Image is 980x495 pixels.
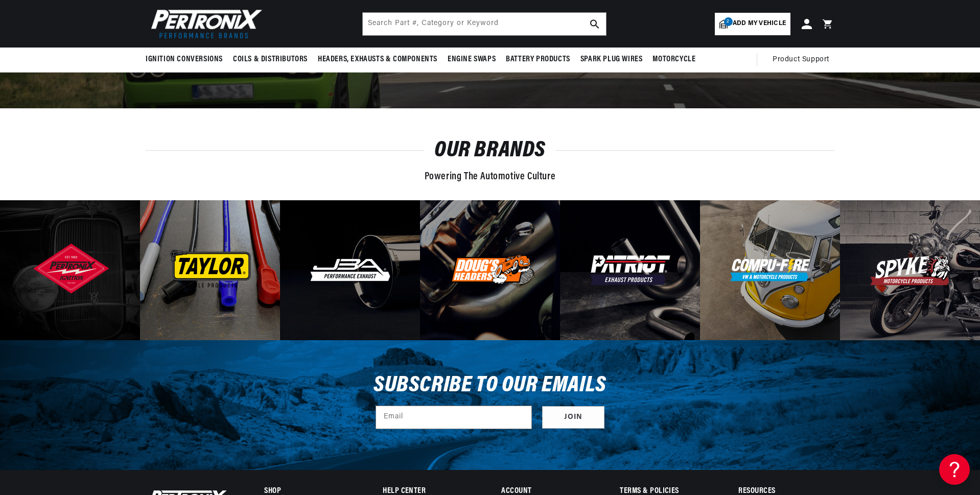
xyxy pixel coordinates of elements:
[724,17,733,26] span: 2
[542,406,604,429] button: Subscribe
[773,54,829,65] span: Product Support
[733,19,786,29] span: Add my vehicle
[715,13,790,35] a: 2Add my vehicle
[146,48,228,72] summary: Ignition Conversions
[228,48,313,72] summary: Coils & Distributors
[318,54,437,65] span: Headers, Exhausts & Components
[313,48,442,72] summary: Headers, Exhausts & Components
[233,54,308,65] span: Coils & Distributors
[425,172,556,182] span: Powering The Automotive Culture
[374,376,606,395] h3: Subscribe to our emails
[580,54,643,65] span: Spark Plug Wires
[652,54,695,65] span: Motorcycle
[363,13,606,35] input: Search Part #, Category or Keyword
[376,406,531,429] input: Email
[647,48,701,72] summary: Motorcycle
[442,48,501,72] summary: Engine Swaps
[146,54,223,65] span: Ignition Conversions
[448,54,496,65] span: Engine Swaps
[584,13,606,35] button: search button
[506,54,570,65] span: Battery Products
[146,6,263,41] img: Pertronix
[773,48,834,72] summary: Product Support
[501,48,575,72] summary: Battery Products
[146,141,834,160] h2: Our brands
[575,48,648,72] summary: Spark Plug Wires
